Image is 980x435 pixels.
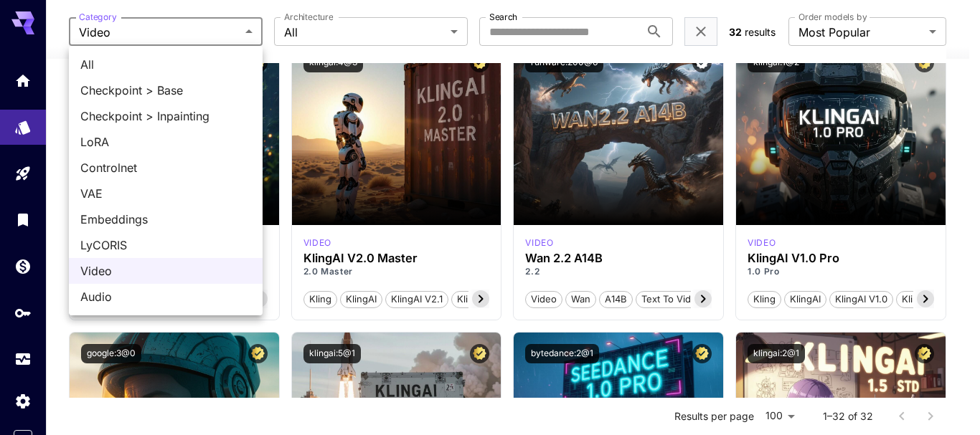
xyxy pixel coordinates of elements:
[80,185,251,202] span: VAE
[80,262,251,279] span: Video
[80,107,251,125] span: Checkpoint > Inpainting
[80,56,251,73] span: All
[80,82,251,99] span: Checkpoint > Base
[80,236,251,254] span: LyCORIS
[80,133,251,150] span: LoRA
[80,288,251,305] span: Audio
[80,159,251,176] span: Controlnet
[80,211,251,228] span: Embeddings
